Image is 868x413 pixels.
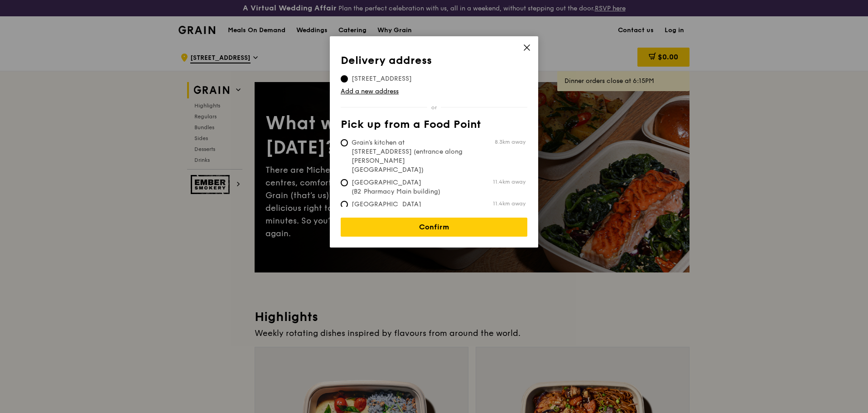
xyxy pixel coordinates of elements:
[341,87,527,96] a: Add a new address
[341,54,527,71] th: Delivery address
[341,75,348,83] input: [STREET_ADDRESS]
[341,201,348,208] input: [GEOGRAPHIC_DATA] (Level 1 [PERSON_NAME] block drop-off point)11.4km away
[493,178,526,185] span: 11.4km away
[341,200,476,227] span: [GEOGRAPHIC_DATA] (Level 1 [PERSON_NAME] block drop-off point)
[341,178,476,196] span: [GEOGRAPHIC_DATA] (B2 Pharmacy Main building)
[341,74,423,83] span: [STREET_ADDRESS]
[341,138,476,175] span: Grain's kitchen at [STREET_ADDRESS] (entrance along [PERSON_NAME][GEOGRAPHIC_DATA])
[493,200,526,207] span: 11.4km away
[341,179,348,186] input: [GEOGRAPHIC_DATA] (B2 Pharmacy Main building)11.4km away
[341,218,527,237] a: Confirm
[495,138,526,146] span: 8.3km away
[341,118,527,135] th: Pick up from a Food Point
[341,139,348,146] input: Grain's kitchen at [STREET_ADDRESS] (entrance along [PERSON_NAME][GEOGRAPHIC_DATA])8.3km away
